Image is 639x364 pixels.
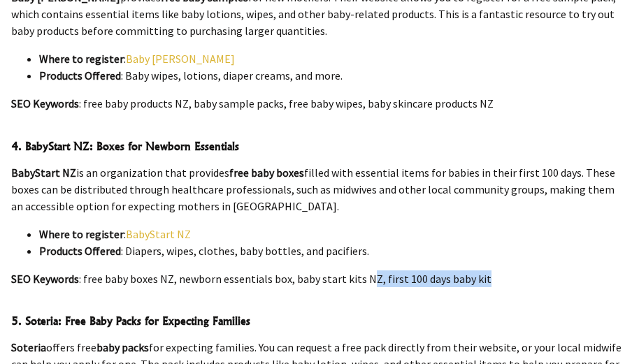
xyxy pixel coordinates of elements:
[39,242,628,259] li: : Diapers, wipes, clothes, baby bottles, and pacifiers.
[11,314,250,328] strong: 5. Soteria: Free Baby Packs for Expecting Families
[11,270,628,287] p: : free baby boxes NZ, newborn essentials box, baby start kits NZ, first 100 days baby kit
[39,68,121,82] strong: Products Offered
[229,166,304,180] strong: free baby boxes
[11,96,79,110] strong: SEO Keywords
[39,67,628,84] li: : Baby wipes, lotions, diaper creams, and more.
[39,226,628,242] li: :
[11,139,239,153] strong: 4. BabyStart NZ: Boxes for Newborn Essentials
[39,52,124,66] strong: Where to register
[11,95,628,112] p: : free baby products NZ, baby sample packs, free baby wipes, baby skincare products NZ
[126,52,235,66] a: Baby [PERSON_NAME]
[126,227,191,241] a: BabyStart NZ
[11,272,79,286] strong: SEO Keywords
[96,340,149,354] strong: baby packs
[39,50,628,67] li: :
[11,166,76,180] strong: BabyStart NZ
[39,227,124,241] strong: Where to register
[11,164,628,214] p: is an organization that provides filled with essential items for babies in their first 100 days. ...
[39,244,121,258] strong: Products Offered
[11,340,46,354] strong: Soteria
